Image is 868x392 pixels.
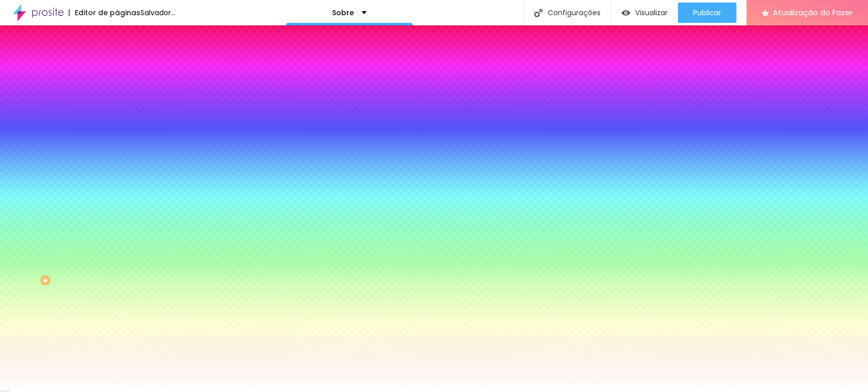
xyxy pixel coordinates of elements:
font: Atualização do Fazer [773,7,853,18]
img: view-1.svg [621,9,630,17]
font: Salvador... [140,8,175,18]
font: Visualizar [635,8,668,18]
button: Publicar [678,3,736,23]
img: Ícone [534,9,543,17]
font: Configurações [548,8,601,18]
font: Sobre [332,8,354,18]
font: Editor de páginas [75,8,140,18]
font: Publicar [693,8,721,18]
button: Visualizar [611,3,678,23]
